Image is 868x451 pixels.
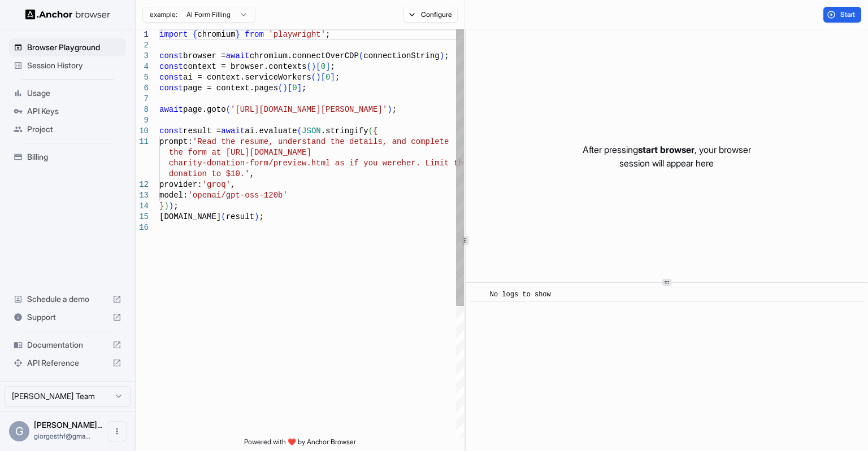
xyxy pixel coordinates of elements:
span: her. Limit the [401,159,468,168]
div: 13 [136,190,149,201]
span: Powered with ❤️ by Anchor Browser [244,437,356,451]
span: ; [325,30,330,39]
span: const [159,51,183,60]
span: ) [316,73,320,82]
span: ( [306,62,311,71]
span: .stringify [321,126,368,135]
span: ( [368,126,373,135]
div: 3 [136,51,149,62]
div: 12 [136,179,149,190]
span: the form at [URL][DOMAIN_NAME] [169,148,311,157]
div: 11 [136,137,149,147]
span: JSON [302,126,321,135]
span: { [193,30,197,39]
span: ( [297,126,302,135]
span: ; [444,51,449,60]
span: 0 [325,73,330,82]
span: ) [440,51,444,60]
div: 8 [136,104,149,115]
span: 'Read the resume, understand the details, and comp [193,137,430,146]
span: ; [392,105,397,114]
span: prompt: [159,137,193,146]
span: ; [302,84,306,93]
div: API Keys [9,102,126,120]
span: ( [221,212,225,221]
span: page.goto [183,105,226,114]
span: ) [254,212,259,221]
span: from [245,30,264,39]
span: start browser [638,144,695,155]
span: 'groq' [202,180,231,189]
span: ( [359,51,363,60]
span: '[URL][DOMAIN_NAME][PERSON_NAME]' [231,105,387,114]
span: Usage [27,87,121,99]
span: } [235,30,240,39]
span: ; [173,202,178,211]
span: [ [288,84,292,93]
span: ; [330,62,335,71]
div: 14 [136,201,149,212]
div: 9 [136,115,149,126]
span: example: [150,10,177,19]
div: 4 [136,62,149,72]
span: [ [316,62,320,71]
span: giorgosthf@gmail.com [34,432,90,440]
span: import [159,30,188,39]
span: 'openai/gpt-oss-120b' [188,191,287,200]
span: ( [226,105,231,114]
span: { [373,126,377,135]
div: API Reference [9,354,126,372]
span: result = [183,126,221,135]
span: API Keys [27,106,121,117]
span: 0 [292,84,297,93]
span: await [159,105,183,114]
span: const [159,73,183,82]
span: model: [159,191,188,200]
span: , [231,180,235,189]
button: Open menu [107,421,127,441]
div: Support [9,308,126,326]
span: Project [27,124,121,135]
button: Start [823,7,861,23]
span: , [250,169,254,178]
span: ; [259,212,263,221]
span: const [159,62,183,71]
span: ) [283,84,287,93]
span: const [159,126,183,135]
span: ( [278,84,283,93]
span: Billing [27,151,121,163]
div: 1 [136,29,149,40]
span: } [159,202,164,211]
div: Project [9,120,126,138]
div: Session History [9,56,126,75]
span: ) [169,202,173,211]
span: ) [164,202,168,211]
span: charity-donation-form/preview.html as if you were [169,159,402,168]
span: browser = [183,51,226,60]
span: page = context.pages [183,84,278,93]
div: 7 [136,94,149,104]
span: ) [387,105,392,114]
div: G [9,421,29,441]
span: Session History [27,60,121,71]
span: API Reference [27,357,108,369]
span: donation to $10.' [169,169,250,178]
span: context = browser.contexts [183,62,306,71]
span: result [226,212,254,221]
div: Billing [9,148,126,166]
span: chromium [197,30,235,39]
div: 10 [136,126,149,137]
div: 5 [136,72,149,83]
span: Giorgos Theofanous [34,420,102,430]
div: 2 [136,40,149,51]
span: lete [430,137,449,146]
span: Start [840,10,856,19]
span: Browser Playground [27,42,121,53]
span: ​ [476,289,481,300]
span: ] [325,62,330,71]
span: await [221,126,245,135]
div: Usage [9,84,126,102]
span: chromium.connectOverCDP [250,51,359,60]
span: ( [311,73,316,82]
span: ai.evaluate [245,126,297,135]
